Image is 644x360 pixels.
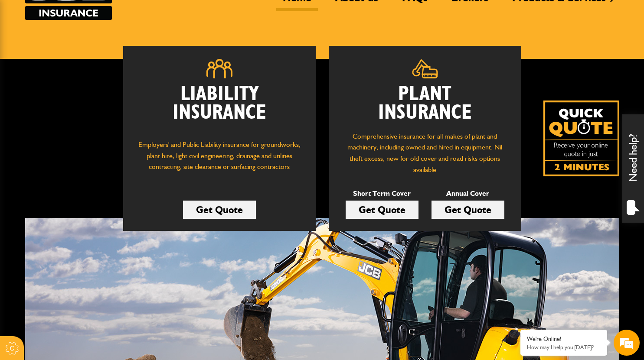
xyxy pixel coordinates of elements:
img: Quick Quote [543,101,619,176]
p: How may I help you today? [527,344,601,350]
a: Get Quote [183,201,256,219]
a: Get Quote [432,201,504,219]
p: Annual Cover [432,188,504,199]
p: Comprehensive insurance for all makes of plant and machinery, including owned and hired in equipm... [342,131,508,175]
p: Employers' and Public Liability insurance for groundworks, plant hire, light civil engineering, d... [136,139,303,181]
div: We're Online! [527,335,601,343]
h2: Liability Insurance [136,85,303,131]
p: Short Term Cover [346,188,418,199]
h2: Plant Insurance [342,85,508,122]
a: Get Quote [346,201,418,219]
a: Get your insurance quote isn just 2-minutes [543,101,619,176]
div: Need help? [622,114,644,223]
